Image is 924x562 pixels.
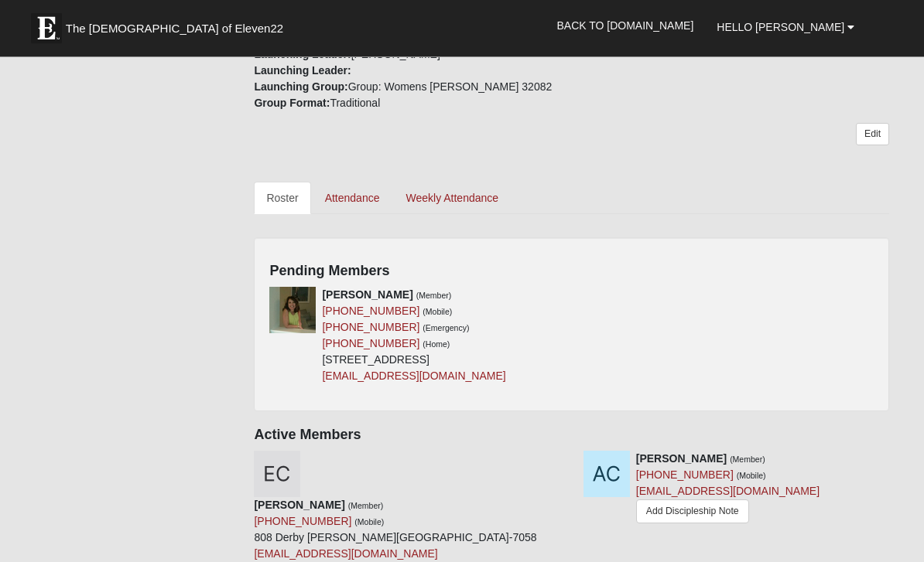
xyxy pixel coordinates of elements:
a: [PHONE_NUMBER] [322,305,419,318]
span: Hello [PERSON_NAME] [717,21,844,33]
small: (Member) [730,455,765,465]
a: Attendance [313,182,392,215]
strong: Launching Group: [254,81,347,94]
small: (Home) [423,340,450,349]
a: [PHONE_NUMBER] [322,338,419,350]
h4: Pending Members [269,264,874,281]
a: Add Discipleship Note [636,500,749,524]
strong: [PERSON_NAME] [322,289,412,301]
a: Weekly Attendance [393,182,511,215]
a: Edit [856,124,889,146]
small: (Mobile) [737,472,766,481]
strong: [PERSON_NAME] [254,499,344,512]
h4: Active Members [254,427,889,444]
a: [EMAIL_ADDRESS][DOMAIN_NAME] [636,485,820,498]
a: [PHONE_NUMBER] [254,516,351,528]
strong: Group Format: [254,97,330,110]
small: (Mobile) [354,518,384,527]
small: (Member) [416,291,452,301]
small: (Mobile) [423,308,452,317]
a: The [DEMOGRAPHIC_DATA] of Eleven22 [23,5,333,44]
a: Back to [DOMAIN_NAME] [545,6,705,45]
a: Hello [PERSON_NAME] [705,8,866,46]
img: Eleven22 logo [31,13,62,44]
span: The [DEMOGRAPHIC_DATA] of Eleven22 [66,21,283,36]
div: [STREET_ADDRESS] [322,288,505,385]
a: [PHONE_NUMBER] [636,469,734,482]
strong: [PERSON_NAME] [636,453,727,465]
small: (Emergency) [423,324,469,333]
small: (Member) [348,502,384,511]
a: Roster [254,182,310,215]
a: [PHONE_NUMBER] [322,322,419,334]
a: [EMAIL_ADDRESS][DOMAIN_NAME] [322,370,505,383]
strong: Launching Leader: [254,65,351,77]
